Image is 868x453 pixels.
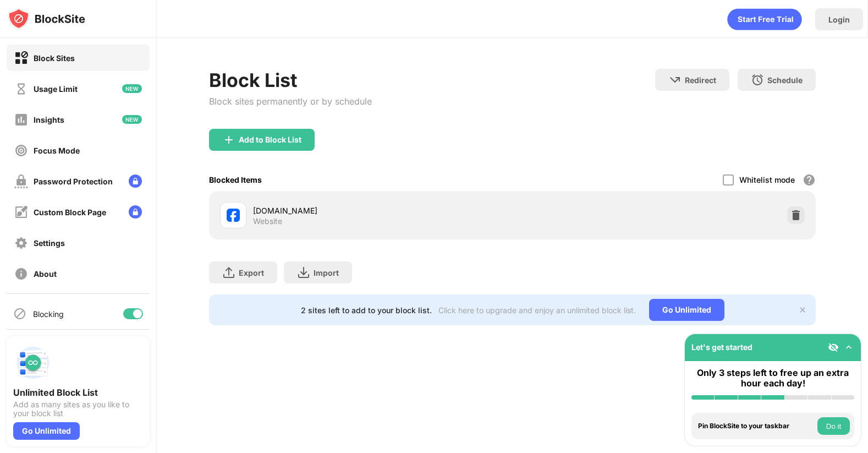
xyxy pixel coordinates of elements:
div: Let's get started [691,342,752,352]
div: Go Unlimited [649,299,724,321]
div: Settings [34,238,65,248]
img: password-protection-off.svg [14,174,28,188]
div: Blocking [33,309,64,319]
div: Redirect [685,75,716,85]
img: insights-off.svg [14,113,28,127]
div: Block Sites [34,53,75,63]
div: Click here to upgrade and enjoy an unlimited block list. [438,305,636,315]
div: Block sites permanently or by schedule [209,96,372,107]
img: new-icon.svg [122,84,142,93]
div: Schedule [767,75,803,85]
div: [DOMAIN_NAME] [253,205,513,216]
img: logo-blocksite.svg [8,8,85,30]
img: customize-block-page-off.svg [14,205,28,219]
img: favicons [227,209,240,222]
img: time-usage-off.svg [14,82,28,96]
div: About [34,269,57,279]
div: Custom Block Page [34,208,106,217]
div: Blocked Items [209,175,262,184]
div: Pin BlockSite to your taskbar [698,422,815,430]
img: settings-off.svg [14,236,28,250]
img: eye-not-visible.svg [828,342,839,353]
div: Import [314,268,339,277]
img: new-icon.svg [122,115,142,124]
div: Export [239,268,264,277]
div: animation [727,8,802,30]
div: Only 3 steps left to free up an extra hour each day! [691,368,854,389]
div: Website [253,216,282,226]
img: push-block-list.svg [13,343,53,383]
div: Whitelist mode [739,175,795,184]
div: Insights [34,115,64,124]
img: about-off.svg [14,267,28,281]
div: Go Unlimited [13,422,80,440]
img: blocking-icon.svg [13,307,26,320]
div: Add to Block List [239,135,301,144]
div: Password Protection [34,177,113,186]
img: block-on.svg [14,51,28,65]
button: Do it [817,417,850,435]
div: Unlimited Block List [13,387,143,398]
div: Add as many sites as you like to your block list [13,400,143,418]
div: Usage Limit [34,84,78,94]
div: Login [828,15,850,24]
div: Block List [209,69,372,91]
img: omni-setup-toggle.svg [843,342,854,353]
div: Focus Mode [34,146,80,155]
img: x-button.svg [798,305,807,314]
div: 2 sites left to add to your block list. [301,305,432,315]
img: focus-off.svg [14,144,28,157]
img: lock-menu.svg [129,205,142,219]
img: lock-menu.svg [129,174,142,188]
